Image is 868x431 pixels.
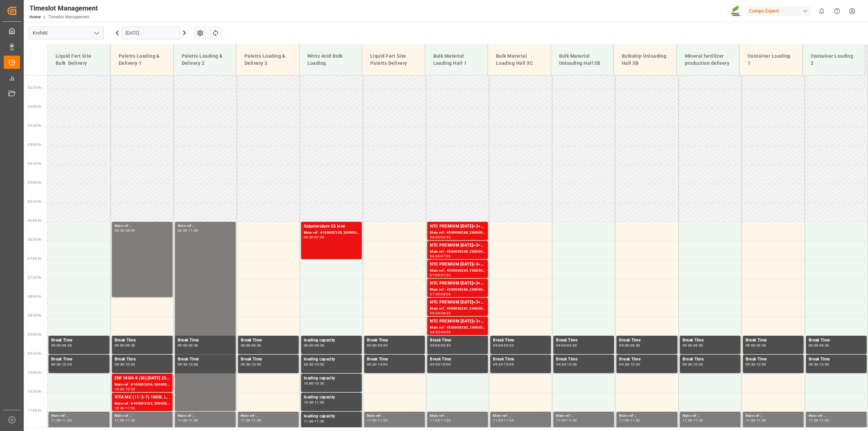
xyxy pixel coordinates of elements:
[367,356,422,363] div: Break Time
[367,344,377,347] div: 09:00
[28,219,42,222] span: 06:00 Hr
[430,236,440,239] div: 06:00
[746,337,801,344] div: Break Time
[556,413,611,419] div: Main ref : ,
[493,344,503,347] div: 09:00
[28,26,104,39] input: Type to search/select
[304,394,359,401] div: loading capacity
[440,255,441,258] div: -
[820,419,829,422] div: 11:30
[28,162,42,165] span: 04:30 Hr
[28,238,42,241] span: 06:30 Hr
[430,261,485,268] div: NTC PREMIUM [DATE]+3+TE BULK
[241,413,296,419] div: Main ref : ,
[441,274,451,277] div: 07:30
[189,344,198,347] div: 09:30
[115,363,124,366] div: 09:30
[430,356,485,363] div: Break Time
[630,363,640,366] div: 10:00
[430,280,485,287] div: NTC PREMIUM [DATE]+3+TE BULK
[378,419,388,422] div: 11:30
[746,419,755,422] div: 11:00
[115,356,170,363] div: Break Time
[304,236,314,239] div: 06:00
[755,419,756,422] div: -
[430,331,440,334] div: 08:30
[430,242,485,249] div: NTC PREMIUM [DATE]+3+TE BULK
[493,337,548,344] div: Break Time
[566,419,567,422] div: -
[124,407,125,410] div: -
[125,229,135,232] div: 08:00
[51,363,61,366] div: 09:30
[62,363,72,366] div: 10:00
[619,337,674,344] div: Break Time
[51,337,107,344] div: Break Time
[493,356,548,363] div: Break Time
[430,287,485,293] div: Main ref : 4500000286, 2000000239
[124,388,125,391] div: -
[430,299,485,306] div: NTC PREMIUM [DATE]+3+TE BULK
[241,356,296,363] div: Break Time
[28,371,42,374] span: 10:00 Hr
[430,223,485,230] div: NTC PREMIUM [DATE]+3+TE BULK
[115,375,170,382] div: ENF HIGH-K (IB) [DATE] 25kg (x40) INT
[441,419,451,422] div: 11:30
[304,413,359,420] div: loading capacity
[189,229,198,232] div: 11:00
[441,255,451,258] div: 07:00
[503,419,504,422] div: -
[252,419,261,422] div: 11:30
[503,344,504,347] div: -
[61,344,62,347] div: -
[745,50,797,70] div: Container Loading 1
[28,200,42,203] span: 05:30 Hr
[125,407,135,410] div: 11:00
[304,375,359,382] div: loading capacity
[746,6,811,16] div: Compo Expert
[809,413,864,419] div: Main ref : ,
[61,363,62,366] div: -
[503,363,504,366] div: -
[115,407,124,410] div: 10:30
[430,344,440,347] div: 09:00
[619,344,629,347] div: 09:00
[125,363,135,366] div: 10:00
[28,181,42,184] span: 05:00 Hr
[441,312,451,315] div: 08:30
[187,344,188,347] div: -
[124,344,125,347] div: -
[251,419,252,422] div: -
[556,50,608,70] div: Bulk Material Unloading Hall 3B
[314,382,315,385] div: -
[441,344,451,347] div: 09:30
[29,15,41,19] a: Home
[28,276,42,279] span: 07:30 Hr
[693,344,703,347] div: 09:30
[493,413,548,419] div: Main ref : ,
[692,363,693,366] div: -
[566,363,567,366] div: -
[62,344,72,347] div: 09:30
[189,363,198,366] div: 10:00
[304,420,314,423] div: 11:00
[367,363,377,366] div: 09:30
[315,401,324,404] div: 11:00
[125,388,135,391] div: 10:30
[440,274,441,277] div: -
[377,344,378,347] div: -
[441,363,451,366] div: 10:00
[430,274,440,277] div: 07:00
[430,419,440,422] div: 11:00
[818,419,820,422] div: -
[430,255,440,258] div: 06:30
[304,382,314,385] div: 10:00
[115,337,170,344] div: Break Time
[241,337,296,344] div: Break Time
[693,363,703,366] div: 10:00
[683,419,692,422] div: 11:00
[304,401,314,404] div: 10:30
[441,293,451,296] div: 08:00
[115,223,170,229] div: Main ref : ,
[746,344,755,347] div: 09:00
